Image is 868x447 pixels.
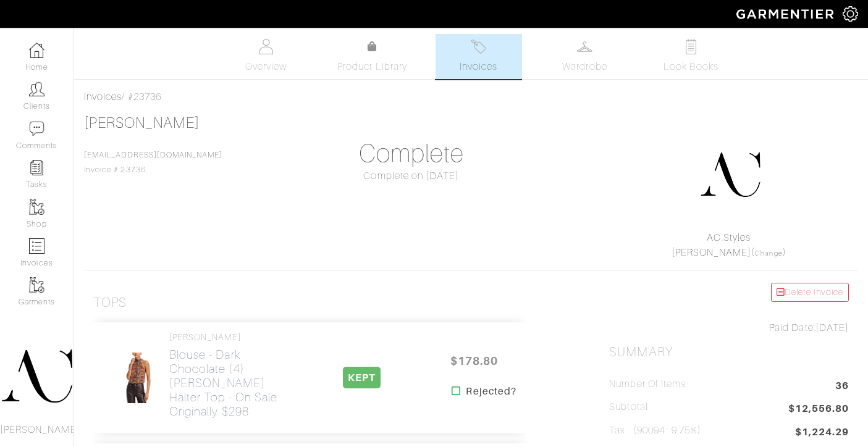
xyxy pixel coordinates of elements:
img: NUv6H53DjS8C67EYQA6fexia [117,352,159,404]
img: DupYt8CPKc6sZyAt3svX5Z74.png [699,144,761,206]
h2: Blouse - Dark Chocolate (4) [PERSON_NAME] Halter Top - On sale originally $298 [169,348,292,419]
span: $12,556.80 [788,401,849,418]
img: garmentier-logo-header-white-b43fb05a5012e4ada735d5af1a66efaba907eab6374d6393d1fbf88cb4ef424d.png [730,3,843,25]
h5: Subtotal [609,401,647,413]
img: reminder-icon-8004d30b9f0a5d33ae49ab947aed9ed385cf756f9e5892f1edd6e32f2345188e.png [29,160,44,175]
a: Invoices [436,34,522,79]
div: [DATE] [609,320,849,335]
img: garments-icon-b7da505a4dc4fd61783c78ac3ca0ef83fa9d6f193b1c9dc38574b1d14d53ca28.png [29,199,44,215]
a: Change [755,249,782,257]
a: AC.Styles [707,232,750,243]
span: $178.80 [437,348,511,374]
img: dashboard-icon-dbcd8f5a0b271acd01030246c82b418ddd0df26cd7fceb0bd07c9910d44c42f6.png [29,43,44,58]
img: orders-icon-0abe47150d42831381b5fb84f609e132dff9fe21cb692f30cb5eec754e2cba89.png [29,238,44,254]
span: Invoice # 23736 [84,151,222,174]
a: Wardrobe [542,34,628,79]
h4: [PERSON_NAME] [169,332,292,343]
span: Overview [245,59,287,74]
a: Look Books [648,34,735,79]
img: wardrobe-487a4870c1b7c33e795ec22d11cfc2ed9d08956e64fb3008fe2437562e282088.svg [577,39,592,54]
strong: Rejected? [466,384,516,399]
span: 36 [835,378,849,395]
span: Look Books [664,59,718,74]
span: KEPT [343,367,381,388]
div: ( ) [614,230,843,260]
img: orders-27d20c2124de7fd6de4e0e44c1d41de31381a507db9b33961299e4e07d508b8c.svg [471,39,486,54]
a: Invoices [84,91,122,102]
div: / #23736 [84,90,858,104]
img: gear-icon-white-bd11855cb880d31180b6d7d6211b90ccbf57a29d726f0c71d8c61bd08dd39cc2.png [843,6,858,22]
a: [PERSON_NAME] [672,247,752,258]
span: Product Library [337,59,407,74]
img: comment-icon-a0a6a9ef722e966f86d9cbdc48e553b5cf19dbc54f86b18d962a5391bc8f6eb6.png [29,121,44,136]
span: Wardrobe [562,59,607,74]
span: Invoices [460,59,497,74]
h1: Complete [292,139,531,169]
h2: Summary [609,345,849,360]
img: clients-icon-6bae9207a08558b7cb47a8932f037763ab4055f8c8b6bfacd5dc20c3e0201464.png [29,81,44,97]
a: Product Library [329,40,416,74]
span: $1,224.29 [795,425,849,440]
img: todo-9ac3debb85659649dc8f770b8b6100bb5dab4b48dedcbae339e5042a72dfd3cc.svg [683,39,699,54]
img: basicinfo-40fd8af6dae0f16599ec9e87c0ef1c0a1fdea2edbe929e3d69a839185d80c458.svg [258,39,274,54]
img: garments-icon-b7da505a4dc4fd61783c78ac3ca0ef83fa9d6f193b1c9dc38574b1d14d53ca28.png [29,277,44,293]
h5: Number of Items [609,378,686,390]
h5: Tax (90094 : 9.75%) [609,425,701,437]
a: [EMAIL_ADDRESS][DOMAIN_NAME] [84,151,222,159]
a: [PERSON_NAME] Blouse - Dark Chocolate (4)[PERSON_NAME] Halter Top - On sale originally $298 [169,332,292,419]
h3: Tops [93,295,127,311]
a: Delete Invoice [771,283,849,302]
a: Overview [223,34,310,79]
a: [PERSON_NAME] [84,115,200,131]
div: Complete on [DATE] [292,169,531,183]
span: Paid Date: [769,322,815,333]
